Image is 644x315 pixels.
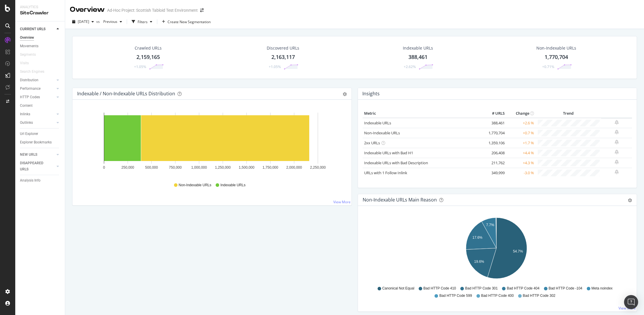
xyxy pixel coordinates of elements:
[310,165,326,170] text: 2,250,000
[20,35,61,41] a: Overview
[523,293,555,298] span: Bad HTTP Code 302
[506,118,535,128] td: +2.6 %
[549,286,582,291] span: Bad HTTP Code -104
[439,293,472,298] span: Bad HTTP Code 599
[20,60,29,66] div: Visits
[138,19,148,24] div: Filters
[20,152,37,158] div: NEW URLS
[483,168,506,178] td: 349,999
[615,120,619,125] div: bell-plus
[20,69,44,75] div: Search Engines
[20,60,35,66] a: Visits
[333,199,351,204] a: View More
[20,111,55,117] a: Inlinks
[20,160,55,172] a: DISAPPEARED URLS
[363,215,630,283] svg: A chart.
[20,152,55,158] a: NEW URLS
[20,69,50,75] a: Search Engines
[483,148,506,158] td: 206,408
[121,165,134,170] text: 250,000
[506,128,535,138] td: +0.7 %
[96,19,101,24] span: vs
[20,94,55,100] a: HTTP Codes
[483,109,506,118] th: # URLS
[403,45,433,51] div: Indexable URLs
[364,140,380,145] a: 2xx URLs
[20,43,61,49] a: Movements
[239,165,255,170] text: 1,500,000
[343,92,347,96] div: gear
[103,165,105,170] text: 0
[615,150,619,154] div: bell-plus
[364,130,400,136] a: Non-Indexable URLs
[615,140,619,144] div: bell-plus
[618,306,636,311] a: View More
[506,148,535,158] td: +4.4 %
[483,118,506,128] td: 388,461
[20,120,33,126] div: Outlinks
[70,17,96,26] button: [DATE]
[20,26,55,32] a: CURRENT URLS
[20,177,40,184] div: Analysis Info
[20,94,40,100] div: HTTP Codes
[404,64,416,69] div: +2.62%
[101,17,124,26] button: Previous
[200,8,204,12] div: arrow-right-arrow-left
[486,223,494,227] text: 7.7%
[215,165,231,170] text: 1,250,000
[624,295,638,309] div: Open Intercom Messenger
[20,120,55,126] a: Outlinks
[20,52,42,58] a: Segments
[20,77,55,83] a: Distribution
[535,109,601,118] th: Trend
[483,128,506,138] td: 1,770,704
[20,139,52,145] div: Explorer Bookmarks
[78,19,89,24] span: 2025 Aug. 18th
[20,26,45,32] div: CURRENT URLS
[536,45,576,51] div: Non-Indexable URLs
[271,53,295,61] div: 2,163,117
[160,17,213,26] button: Create New Segmentation
[134,64,146,69] div: +1.05%
[220,183,245,188] span: Indexable URLs
[20,43,38,49] div: Movements
[70,5,105,15] div: Overview
[20,177,61,184] a: Analysis Info
[136,53,160,61] div: 2,159,165
[20,160,50,172] div: DISAPPEARED URLS
[591,286,613,291] span: Meta noindex
[382,286,414,291] span: Canonical Not Equal
[364,170,407,175] a: URLs with 1 Follow Inlink
[513,249,523,253] text: 54.7%
[615,130,619,134] div: bell-plus
[20,103,61,109] a: Content
[474,260,484,264] text: 19.6%
[20,111,30,117] div: Inlinks
[129,17,155,26] button: Filters
[615,170,619,174] div: bell-plus
[77,109,345,177] svg: A chart.
[168,19,211,24] span: Create New Segmentation
[364,120,391,126] a: Indexable URLs
[286,165,302,170] text: 2,000,000
[483,158,506,168] td: 211,762
[506,138,535,148] td: +1.7 %
[472,236,482,240] text: 17.6%
[101,19,117,24] span: Previous
[542,64,554,69] div: +0.71%
[362,90,380,98] h4: Insights
[191,165,207,170] text: 1,000,000
[506,109,535,118] th: Change
[269,64,281,69] div: +1.05%
[363,109,483,118] th: Metric
[20,35,34,41] div: Overview
[20,139,61,145] a: Explorer Bookmarks
[481,293,514,298] span: Bad HTTP Code 400
[423,286,456,291] span: Bad HTTP Code 410
[408,53,427,61] div: 388,461
[20,52,36,58] div: Segments
[20,131,38,137] div: Url Explorer
[145,165,158,170] text: 500,000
